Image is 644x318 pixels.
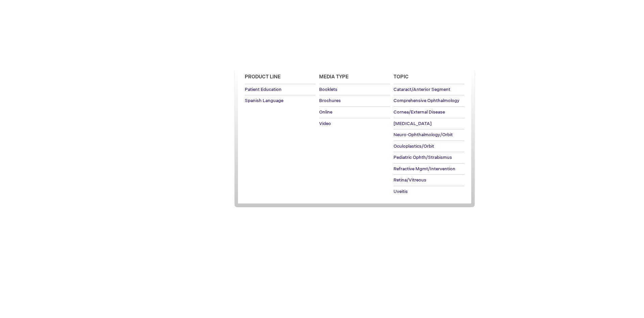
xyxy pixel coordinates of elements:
span: Pediatric Ophth/Strabismus [393,155,452,160]
span: Product Line [245,74,281,80]
span: Comprehensive Ophthalmology [393,98,459,103]
span: Online [319,109,332,115]
span: Neuro-Ophthalmology/Orbit [393,132,453,138]
span: Uveitis [393,189,408,194]
span: Cataract/Anterior Segment [393,87,450,92]
span: Booklets [319,87,337,92]
span: Retina/Vitreous [393,177,426,183]
span: Patient Education [245,87,282,92]
span: Oculoplastics/Orbit [393,144,434,149]
span: Spanish Language [245,98,283,103]
span: Video [319,121,331,126]
span: Brochures [319,98,341,103]
span: Topic [393,74,409,80]
span: Cornea/External Disease [393,109,445,115]
span: [MEDICAL_DATA] [393,121,432,126]
span: Media Type [319,74,349,80]
span: Refractive Mgmt/Intervention [393,166,455,172]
